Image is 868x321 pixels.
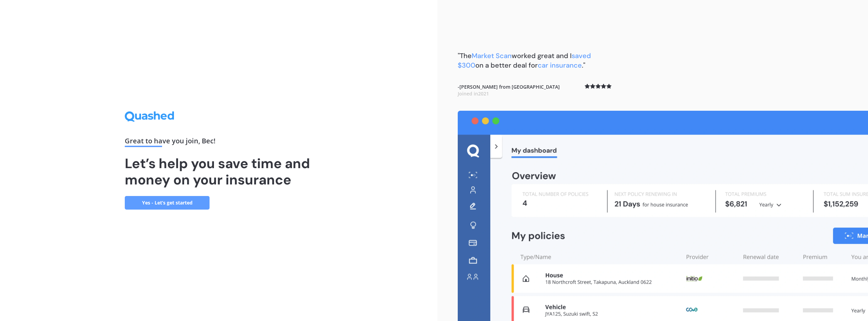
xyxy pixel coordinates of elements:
span: Joined in 2021 [458,90,489,97]
img: dashboard.webp [458,111,868,321]
h1: Let’s help you save time and money on your insurance [125,155,313,188]
b: "The worked great and I on a better deal for ." [458,51,591,70]
span: saved $300 [458,51,591,70]
b: - [PERSON_NAME] from [GEOGRAPHIC_DATA] [458,84,560,97]
a: Yes - Let’s get started [125,196,210,210]
span: car insurance [538,61,582,70]
div: Great to have you join , Bec ! [125,138,313,147]
span: Market Scan [472,51,512,60]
